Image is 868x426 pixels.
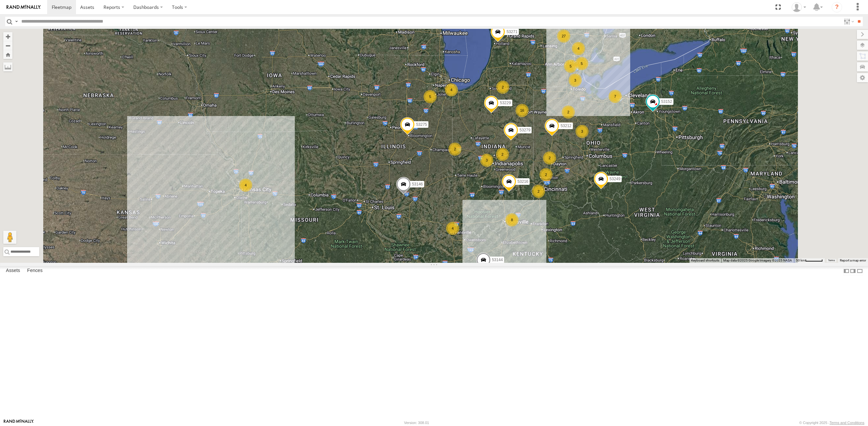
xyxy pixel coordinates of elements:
button: Drag Pegman onto the map to open Street View [3,231,16,244]
div: 5 [575,57,588,70]
a: Terms (opens in new tab) [828,259,835,262]
i: ? [832,2,842,12]
div: 16 [516,104,529,117]
span: 50 km [796,259,805,262]
button: Zoom out [3,41,12,50]
button: Keyboard shortcuts [691,258,719,263]
span: 53275 [416,122,427,127]
label: Search Filter Options [841,17,855,26]
label: Hide Summary Table [857,266,863,276]
div: 3 [576,125,589,138]
div: 4 [445,83,458,96]
div: 5 [564,60,577,73]
label: Dock Summary Table to the Left [843,266,850,276]
div: 27 [557,29,570,43]
button: Map Scale: 50 km per 50 pixels [794,258,825,263]
span: 53229 [500,101,511,105]
div: 2 [543,151,556,165]
label: Assets [3,266,23,276]
div: 5 [424,90,437,103]
a: Terms and Conditions [830,421,864,425]
div: 2 [448,143,462,156]
span: 53144 [492,258,503,262]
img: rand-logo.svg [7,5,41,10]
label: Search Query [14,17,19,26]
div: 2 [496,81,509,94]
div: © Copyright 2025 - [799,421,864,425]
span: 53279 [519,128,530,132]
span: Map data ©2025 Google Imagery ©2025 NASA [723,259,792,262]
div: 8 [505,213,519,226]
div: 2 [539,168,553,181]
label: Map Settings [857,73,868,82]
button: Zoom Home [3,50,12,59]
div: 4 [446,222,459,235]
span: 53152 [661,99,672,104]
div: Miky Transport [789,2,808,12]
div: 2 [532,185,545,198]
span: 53212 [560,124,571,128]
div: 3 [480,154,493,167]
a: Report a map error [840,259,866,262]
span: 53146 [412,182,423,186]
div: 2 [496,148,509,161]
div: 3 [569,74,582,87]
div: 4 [572,42,585,55]
a: Visit our Website [4,419,34,426]
label: Fences [24,266,46,276]
div: Version: 308.01 [404,421,429,425]
div: 4 [239,179,252,192]
label: Dock Summary Table to the Right [850,266,856,276]
span: 53216 [518,179,528,184]
div: 7 [609,90,622,103]
span: 53249 [610,177,620,181]
div: 2 [562,106,575,119]
button: Zoom in [3,32,12,41]
label: Measure [3,62,12,71]
span: 53271 [506,29,517,34]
